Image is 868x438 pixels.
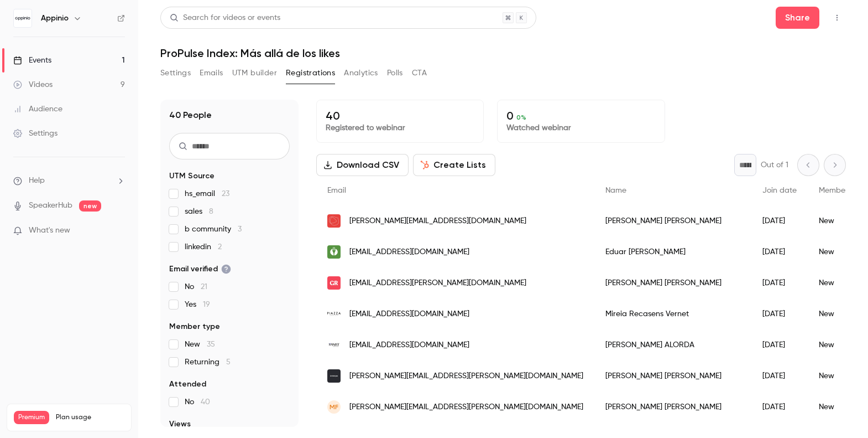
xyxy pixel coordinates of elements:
[207,341,215,348] span: 35
[326,122,474,133] p: Registered to webinar
[605,187,626,194] span: Name
[185,357,231,368] span: Returning
[185,339,215,350] span: New
[387,64,403,82] button: Polls
[762,187,797,194] span: Join date
[751,298,808,329] div: [DATE]
[316,154,409,176] button: Download CSV
[185,188,229,199] span: hs_email
[29,200,72,212] a: SpeakerHub
[185,206,213,217] span: sales
[169,321,220,332] span: Member type
[169,264,231,275] span: Email verified
[412,64,427,82] button: CTA
[222,190,229,198] span: 23
[185,224,242,235] span: b community
[41,13,69,24] h6: Appinio
[112,226,125,236] iframe: Noticeable Trigger
[218,243,222,251] span: 2
[330,402,338,412] span: MF
[327,307,341,321] img: piazzacomunicacion.com
[13,104,62,115] div: Audience
[594,236,751,267] div: Eduar [PERSON_NAME]
[226,358,231,366] span: 5
[506,122,655,133] p: Watched webinar
[56,413,124,422] span: Plan usage
[185,241,222,253] span: linkedin
[169,379,206,390] span: Attended
[160,47,846,60] h1: ProPulse Index: Más allá de los likes
[238,225,242,233] span: 3
[200,64,223,82] button: Emails
[761,159,788,171] p: Out of 1
[14,411,49,424] span: Premium
[344,64,378,82] button: Analytics
[413,154,495,176] button: Create Lists
[185,396,210,408] span: No
[327,187,346,194] span: Email
[169,419,191,430] span: Views
[232,64,277,82] button: UTM builder
[751,205,808,236] div: [DATE]
[185,299,210,310] span: Yes
[169,109,212,122] h1: 40 People
[286,64,335,82] button: Registrations
[14,9,32,27] img: Appinio
[209,208,213,215] span: 8
[349,401,583,413] span: [PERSON_NAME][EMAIL_ADDRESS][PERSON_NAME][DOMAIN_NAME]
[170,12,280,24] div: Search for videos or events
[349,370,583,382] span: [PERSON_NAME][EMAIL_ADDRESS][PERSON_NAME][DOMAIN_NAME]
[349,246,469,258] span: [EMAIL_ADDRESS][DOMAIN_NAME]
[516,114,526,121] span: 0 %
[185,281,207,292] span: No
[594,205,751,236] div: [PERSON_NAME] [PERSON_NAME]
[349,308,469,320] span: [EMAIL_ADDRESS][DOMAIN_NAME]
[819,187,866,194] span: Member type
[13,175,125,187] li: help-dropdown-opener
[751,360,808,391] div: [DATE]
[169,171,215,182] span: UTM Source
[13,79,53,90] div: Videos
[327,369,341,383] img: archetype.co
[594,391,751,422] div: [PERSON_NAME] [PERSON_NAME]
[594,267,751,298] div: [PERSON_NAME] [PERSON_NAME]
[327,245,341,259] img: thefork.com
[327,338,341,352] img: letsbesmart.es
[751,236,808,267] div: [DATE]
[751,267,808,298] div: [DATE]
[506,109,655,122] p: 0
[79,200,101,212] span: new
[751,391,808,422] div: [DATE]
[751,329,808,360] div: [DATE]
[203,301,210,308] span: 19
[201,283,207,291] span: 21
[160,64,191,82] button: Settings
[13,55,51,66] div: Events
[776,7,819,29] button: Share
[326,109,474,122] p: 40
[594,329,751,360] div: [PERSON_NAME] ALORDA
[13,128,57,139] div: Settings
[349,339,469,351] span: [EMAIL_ADDRESS][DOMAIN_NAME]
[594,298,751,329] div: Mireia Recasens Vernet
[327,214,341,228] img: evercom.es
[29,175,45,187] span: Help
[349,277,526,289] span: [EMAIL_ADDRESS][PERSON_NAME][DOMAIN_NAME]
[349,215,526,227] span: [PERSON_NAME][EMAIL_ADDRESS][DOMAIN_NAME]
[327,276,341,290] img: goodrebels.com
[201,398,210,406] span: 40
[29,225,70,236] span: What's new
[594,360,751,391] div: [PERSON_NAME] [PERSON_NAME]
